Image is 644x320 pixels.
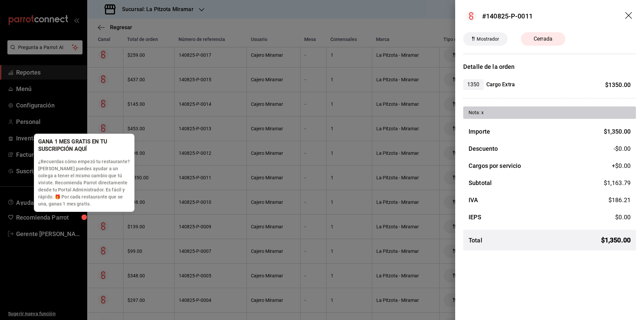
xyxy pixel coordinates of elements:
[486,81,515,89] h4: Cargo Extra
[463,81,484,89] span: 1350
[615,214,631,221] span: $ 0.00
[605,81,631,88] span: $ 1350.00
[612,161,631,170] span: +$ 0.00
[613,144,631,153] span: -$0.00
[469,109,631,116] div: Nota: x
[469,144,498,153] h3: Descuento
[530,35,556,43] span: Cerrada
[38,158,130,208] p: ¿Recuerdas cómo empezó tu restaurante? [PERSON_NAME] puedes ayudar a un colega a tener el mismo c...
[625,12,633,20] button: drag
[469,213,482,222] h3: IEPS
[469,178,492,187] h3: Subtotal
[469,195,478,204] h3: IVA
[474,36,502,43] span: Mostrador
[604,179,631,186] span: $ 1,163.79
[608,196,631,203] span: $ 186.21
[463,62,636,71] h3: Detalle de la orden
[38,138,119,153] div: GANA 1 MES GRATIS EN TU SUSCRIPCIÓN AQUÍ
[469,161,521,170] h3: Cargos por servicio
[601,235,631,245] span: $ 1,350.00
[482,11,533,21] div: #140825-P-0011
[604,128,631,135] span: $ 1,350.00
[469,236,482,245] h3: Total
[469,127,490,136] h3: Importe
